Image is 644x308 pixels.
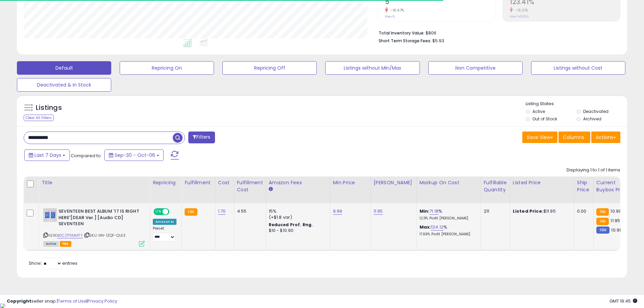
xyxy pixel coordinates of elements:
span: $5.93 [432,38,444,44]
div: 0.00 [577,208,588,214]
button: Columns [558,132,590,143]
small: Prev: 145.20% [510,15,529,19]
span: ON [154,209,163,215]
span: FBA [60,241,71,247]
label: Out of Stock [532,116,557,122]
div: 4.55 [237,208,261,214]
a: Privacy Policy [88,298,117,304]
div: Clear All Filters [24,115,54,121]
div: Markup on Cost [420,179,478,186]
strong: Copyright [7,298,31,304]
button: Repricing Off [222,61,317,75]
small: -16.67% [388,8,404,13]
b: Reduced Prof. Rng. [269,222,313,228]
a: 9.99 [333,208,342,215]
div: Amazon Fees [269,179,327,186]
button: Listings without Cost [531,61,625,75]
div: Fulfillment [185,179,212,186]
small: -15.01% [513,8,528,13]
small: FBM [596,227,610,234]
button: Filters [188,132,215,143]
b: Short Term Storage Fees: [379,38,431,44]
button: Sep-30 - Oct-06 [104,149,164,161]
small: Amazon Fees. [269,186,273,192]
div: Listed Price [513,179,571,186]
span: | SKU: NN-1ZQF-QLE3 [84,233,125,238]
span: Columns [563,134,584,141]
a: B0CZP3MMTY [57,233,83,238]
span: 11.95 [611,217,620,224]
span: All listings currently available for purchase on Amazon [43,241,59,247]
button: Actions [591,132,620,143]
img: 41cp9d9G9uL._SL40_.jpg [43,208,57,222]
button: Listings without Min/Max [325,61,420,75]
b: Listed Price: [513,208,544,214]
button: Save View [522,132,557,143]
label: Deactivated [583,109,609,114]
div: seller snap | | [7,298,117,305]
div: (+$1.8 var) [269,214,325,220]
div: Min Price [333,179,368,186]
small: FBA [185,208,197,216]
span: OFF [168,209,179,215]
div: Title [42,179,147,186]
div: Current Buybox Price [596,179,631,193]
th: The percentage added to the cost of goods (COGS) that forms the calculator for Min & Max prices. [416,176,481,203]
div: Amazon AI [153,219,176,225]
p: Listing States: [526,101,627,107]
span: 10.99 [611,208,621,214]
div: 211 [484,208,505,214]
div: Displaying 1 to 1 of 1 items [567,167,620,173]
div: % [420,208,476,221]
b: Min: [420,208,430,214]
li: $806 [379,28,615,37]
span: 10.91 [611,227,621,233]
div: ASIN: [43,208,145,246]
div: [PERSON_NAME] [374,179,414,186]
a: Terms of Use [58,298,87,304]
label: Archived [583,116,601,122]
div: 15% [269,208,325,214]
h5: Listings [36,103,62,113]
b: SEVENTEEN BEST ALBUM '17 IS RIGHT HERE'[DEAR Ver.] [Audio CD] SEVENTEEN [58,208,141,229]
div: $11.95 [513,208,569,214]
label: Active [532,109,545,114]
span: Show: entries [29,260,77,266]
button: Default [17,61,111,75]
a: 1.70 [218,208,226,215]
b: Total Inventory Value: [379,30,425,36]
button: Repricing On [120,61,214,75]
div: $10 - $10.90 [269,228,325,234]
div: % [420,224,476,237]
a: 11.95 [374,208,383,215]
span: 2025-10-14 19:45 GMT [610,298,637,304]
span: Last 7 Days [34,152,61,159]
span: Sep-30 - Oct-06 [115,152,155,159]
button: Non Competitive [428,61,523,75]
p: 12.11% Profit [PERSON_NAME] [420,216,476,221]
div: Repricing [153,179,179,186]
small: FBA [596,218,609,225]
div: Fulfillable Quantity [484,179,507,193]
a: 124.12 [431,224,444,231]
button: Last 7 Days [24,149,70,161]
div: Fulfillment Cost [237,179,263,193]
div: Cost [218,179,231,186]
b: Max: [420,224,431,230]
p: 17.66% Profit [PERSON_NAME] [420,232,476,237]
small: FBA [596,208,609,216]
div: Preset: [153,226,176,241]
span: Compared to: [71,152,102,159]
button: Deactivated & In Stock [17,78,111,92]
div: Ship Price [577,179,591,193]
a: 71.18 [429,208,438,215]
small: Prev: 6 [385,15,395,19]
